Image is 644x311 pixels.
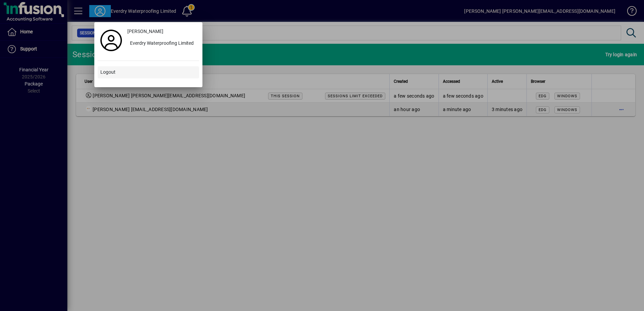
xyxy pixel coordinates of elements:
button: Everdry Waterproofing Limited [125,38,199,50]
span: [PERSON_NAME] [127,28,163,35]
a: [PERSON_NAME] [125,26,199,38]
span: Logout [100,69,116,76]
button: Logout [98,66,199,78]
a: Profile [98,34,125,46]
